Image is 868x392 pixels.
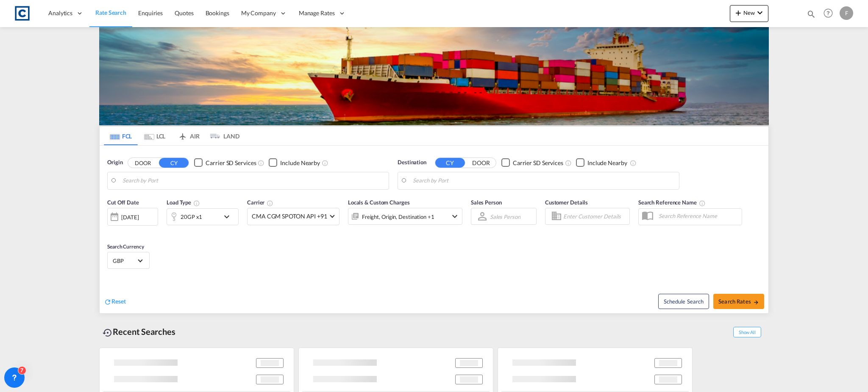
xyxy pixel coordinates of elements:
span: Help [821,6,835,20]
md-tab-item: FCL [104,127,138,145]
div: Freight Origin Destination Factory Stuffingicon-chevron-down [348,208,462,225]
div: F [840,6,853,20]
button: CY [159,158,189,168]
md-icon: Your search will be saved by the below given name [699,200,706,207]
md-icon: Unchecked: Search for CY (Container Yard) services for all selected carriers.Checked : Search for... [258,160,264,166]
md-icon: The selected Trucker/Carrierwill be displayed in the rate results If the rates are from another f... [267,200,273,207]
md-checkbox: Checkbox No Ink [194,158,256,167]
div: Carrier SD Services [513,159,563,167]
md-select: Sales Person [489,210,521,223]
button: icon-plus 400-fgNewicon-chevron-down [730,5,768,22]
span: Cut Off Date [107,199,139,206]
input: Enter Customer Details [563,210,627,223]
md-icon: icon-chevron-down [450,211,460,221]
md-icon: icon-chevron-down [755,8,765,18]
div: Freight Origin Destination Factory Stuffing [362,211,434,223]
img: 1fdb9190129311efbfaf67cbb4249bed.jpeg [13,4,32,23]
span: Sales Person [471,199,502,206]
span: Origin [107,158,122,167]
img: LCL+%26+FCL+BACKGROUND.png [99,27,769,125]
div: Include Nearby [280,159,320,167]
md-checkbox: Checkbox No Ink [501,158,563,167]
md-icon: icon-information-outline [193,200,200,207]
input: Search by Port [413,174,675,187]
md-tab-item: AIR [172,127,206,145]
button: Search Ratesicon-arrow-right [713,294,764,309]
span: Search Reference Name [638,199,706,206]
md-icon: Unchecked: Ignores neighbouring ports when fetching rates.Checked : Includes neighbouring ports w... [322,160,328,166]
span: GBP [113,257,136,265]
md-checkbox: Checkbox No Ink [269,158,320,167]
button: DOOR [128,158,158,168]
button: Note: By default Schedule search will only considerorigin ports, destination ports and cut off da... [658,294,709,309]
span: Show All [733,327,761,337]
span: Customer Details [545,199,588,206]
span: Destination [398,158,426,167]
md-tab-item: LCL [138,127,172,145]
span: Manage Rates [299,9,335,17]
div: [DATE] [121,213,139,221]
md-icon: Unchecked: Ignores neighbouring ports when fetching rates.Checked : Includes neighbouring ports w... [630,160,637,166]
span: Bookings [206,9,229,17]
md-tab-item: LAND [206,127,239,145]
span: Quotes [175,9,193,17]
md-datepicker: Select [107,225,114,236]
div: 20GP x1icon-chevron-down [167,208,239,225]
md-icon: icon-arrow-right [753,299,759,305]
span: Locals & Custom Charges [348,199,410,206]
span: Reset [111,298,126,305]
button: CY [435,158,465,168]
span: Analytics [48,9,72,17]
md-icon: icon-airplane [178,131,188,138]
button: DOOR [466,158,496,168]
span: Rate Search [95,9,126,16]
div: Recent Searches [99,322,179,341]
md-icon: icon-magnify [807,9,816,19]
md-icon: icon-plus 400-fg [733,8,743,18]
span: Enquiries [138,9,163,17]
span: Load Type [167,199,200,206]
md-pagination-wrapper: Use the left and right arrow keys to navigate between tabs [104,127,239,145]
span: Search Currency [107,243,144,250]
md-icon: icon-chevron-down [222,212,236,222]
md-checkbox: Checkbox No Ink [576,158,627,167]
div: Include Nearby [587,159,627,167]
input: Search Reference Name [654,210,742,222]
span: Search Rates [718,298,759,305]
span: New [733,9,765,16]
div: Help [821,6,840,21]
md-icon: icon-refresh [104,298,111,306]
md-select: Select Currency: £ GBPUnited Kingdom Pound [112,254,145,267]
span: Carrier [247,199,273,206]
div: [DATE] [107,208,158,226]
span: My Company [241,9,276,17]
div: 20GP x1 [181,211,202,223]
md-icon: Unchecked: Search for CY (Container Yard) services for all selected carriers.Checked : Search for... [565,160,572,166]
div: icon-magnify [807,9,816,22]
md-icon: icon-backup-restore [103,328,113,338]
div: icon-refreshReset [104,297,126,306]
span: CMA CGM SPOTON API +91 [252,212,327,221]
input: Search by Port [122,174,384,187]
div: Carrier SD Services [206,159,256,167]
div: Origin DOOR CY Checkbox No InkUnchecked: Search for CY (Container Yard) services for all selected... [100,146,768,313]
